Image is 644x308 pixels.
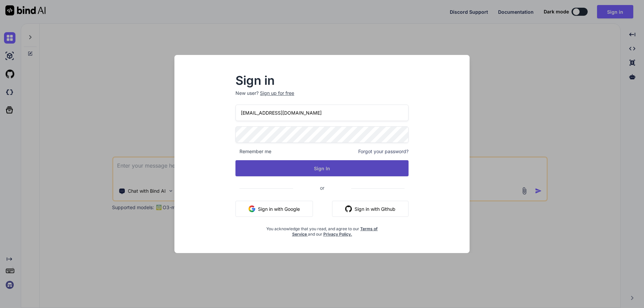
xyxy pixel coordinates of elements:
[293,180,351,196] span: or
[235,201,313,217] button: Sign in with Google
[332,201,409,217] button: Sign in with Github
[264,222,380,237] div: You acknowledge that you read, and agree to our and our
[235,90,409,105] p: New user?
[345,205,352,212] img: github
[292,226,378,237] a: Terms of Service
[235,148,271,155] span: Remember me
[235,160,409,176] button: Sign In
[235,75,409,86] h2: Sign in
[249,205,255,212] img: google
[235,105,409,121] input: Login or Email
[260,90,294,97] div: Sign up for free
[323,232,352,237] a: Privacy Policy.
[358,148,409,155] span: Forgot your password?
